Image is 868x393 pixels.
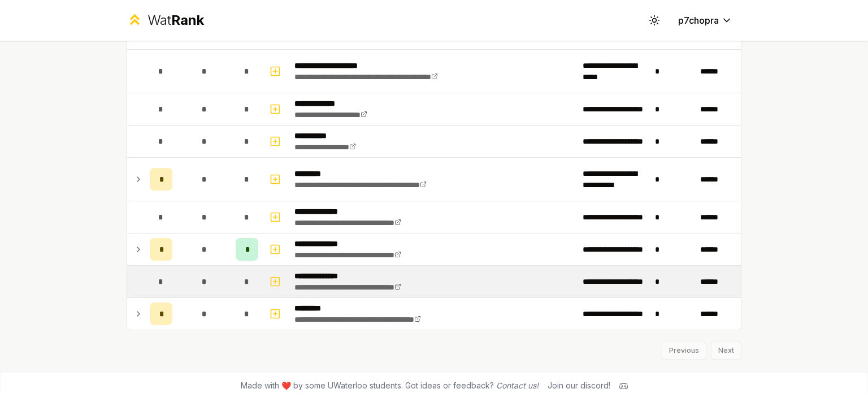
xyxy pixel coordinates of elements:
span: p7chopra [678,14,719,27]
span: Rank [171,12,204,28]
button: p7chopra [669,10,741,31]
a: WatRank [127,11,204,29]
div: Join our discord! [548,380,610,391]
span: Made with ❤️ by some UWaterloo students. Got ideas or feedback? [241,380,539,391]
div: Wat [147,11,204,29]
a: Contact us! [496,381,539,390]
